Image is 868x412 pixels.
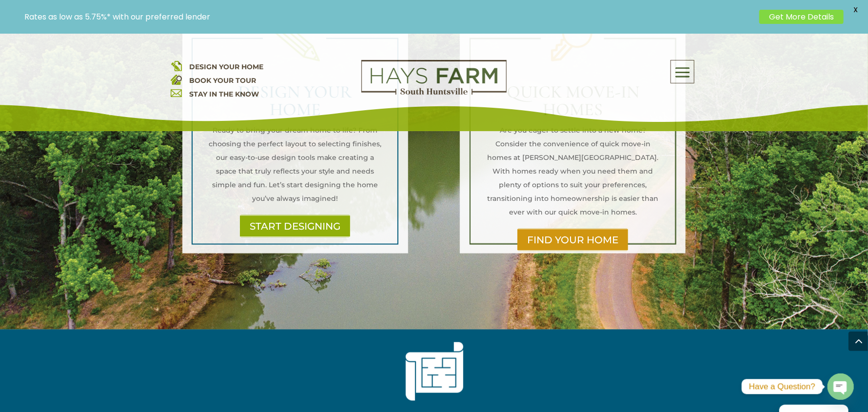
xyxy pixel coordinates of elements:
[759,10,844,24] a: Get More Details
[486,123,660,219] p: Are you eager to settle into a new home? Consider the convenience of quick move-in homes at [PERS...
[405,342,463,401] img: CustomizationIcon
[171,60,182,71] img: design your home
[848,2,863,17] span: X
[240,215,350,237] a: START DESIGNING
[189,62,263,71] a: DESIGN YOUR HOME
[361,60,507,95] img: Logo
[171,74,182,85] img: book your home tour
[208,123,382,205] p: Ready to bring your dream home to life? From choosing the perfect layout to selecting finishes, o...
[189,76,256,85] a: BOOK YOUR TOUR
[189,90,259,98] a: STAY IN THE KNOW
[24,12,754,21] p: Rates as low as 5.75%* with our preferred lender
[361,88,507,97] a: hays farm homes huntsville development
[517,229,628,251] a: FIND YOUR HOME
